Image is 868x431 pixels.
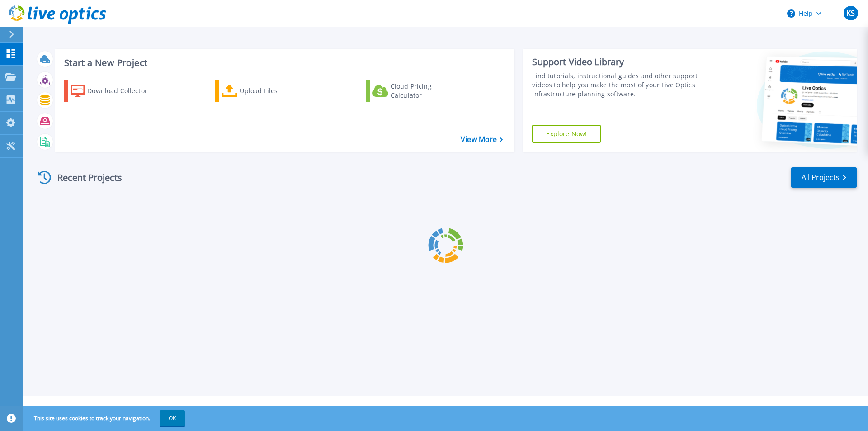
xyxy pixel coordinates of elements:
[64,58,503,68] h3: Start a New Project
[87,82,160,100] div: Download Collector
[64,80,165,102] a: Download Collector
[25,410,185,426] span: This site uses cookies to track your navigation.
[215,80,316,102] a: Upload Files
[846,9,855,17] span: KS
[461,135,503,144] a: View More
[366,80,467,102] a: Cloud Pricing Calculator
[532,125,601,143] a: Explore Now!
[532,56,702,68] div: Support Video Library
[791,167,857,188] a: All Projects
[35,166,134,189] div: Recent Projects
[160,410,185,426] button: OK
[532,71,702,99] div: Find tutorials, instructional guides and other support videos to help you make the most of your L...
[391,82,463,100] div: Cloud Pricing Calculator
[240,82,312,100] div: Upload Files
